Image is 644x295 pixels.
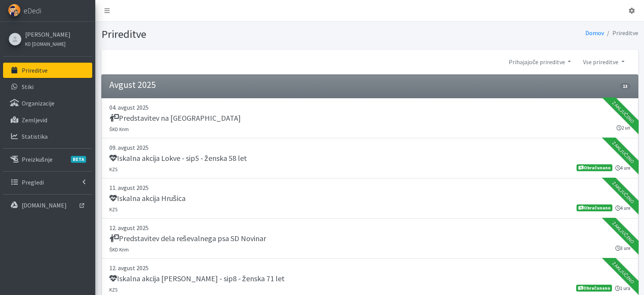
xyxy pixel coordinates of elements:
[109,194,186,203] h5: Iskalna akcija Hrušica
[25,30,70,39] a: [PERSON_NAME]
[101,98,638,138] a: 04. avgust 2025 Predstavitev na [GEOGRAPHIC_DATA] ŠKD Krim 2 uri Zaključeno
[109,274,285,283] h5: Iskalna akcija [PERSON_NAME] - sip8 - ženska 71 let
[25,41,66,47] small: KD [DOMAIN_NAME]
[22,116,47,124] p: Zemljevid
[620,83,630,90] span: 13
[101,178,638,219] a: 11. avgust 2025 Iskalna akcija Hrušica KZS 4 ure Obračunano Zaključeno
[24,5,41,16] span: eDedi
[109,223,630,232] p: 12. avgust 2025
[22,99,54,107] p: Organizacije
[71,156,86,163] span: BETA
[8,4,21,16] img: eDedi
[3,152,92,167] a: PreizkušnjeBETA
[22,83,34,91] p: Stiki
[109,143,630,152] p: 09. avgust 2025
[22,133,48,140] p: Statistika
[109,103,630,112] p: 04. avgust 2025
[109,287,117,293] small: KZS
[3,175,92,190] a: Pregledi
[585,29,604,37] a: Domov
[22,156,53,163] p: Preizkušnje
[109,234,266,243] h5: Predstavitev dela reševalnega psa SD Novinar
[109,166,117,172] small: KZS
[3,63,92,78] a: Prireditve
[3,112,92,128] a: Zemljevid
[101,138,638,178] a: 09. avgust 2025 Iskalna akcija Lokve - sip5 - ženska 58 let KZS 4 ure Obračunano Zaključeno
[22,66,48,74] p: Prireditve
[604,28,638,39] li: Prireditve
[109,206,117,212] small: KZS
[109,263,630,272] p: 12. avgust 2025
[577,204,612,211] span: Obračunano
[3,129,92,144] a: Statistika
[3,198,92,213] a: [DOMAIN_NAME]
[109,113,241,123] h5: Predstavitev na [GEOGRAPHIC_DATA]
[109,154,247,163] h5: Iskalna akcija Lokve - sip5 - ženska 58 let
[503,54,577,70] a: Prihajajoče prireditve
[101,219,638,259] a: 12. avgust 2025 Predstavitev dela reševalnega psa SD Novinar ŠKD Krim 3 ure Zaključeno
[22,201,67,209] p: [DOMAIN_NAME]
[109,126,129,132] small: ŠKD Krim
[101,28,367,41] h1: Prireditve
[109,183,630,192] p: 11. avgust 2025
[109,79,156,91] h4: Avgust 2025
[3,79,92,94] a: Stiki
[577,164,612,171] span: Obračunano
[576,285,612,292] span: Obračunano
[109,246,129,253] small: ŠKD Krim
[3,96,92,111] a: Organizacije
[25,39,70,48] a: KD [DOMAIN_NAME]
[577,54,630,70] a: Vse prireditve
[22,178,44,186] p: Pregledi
